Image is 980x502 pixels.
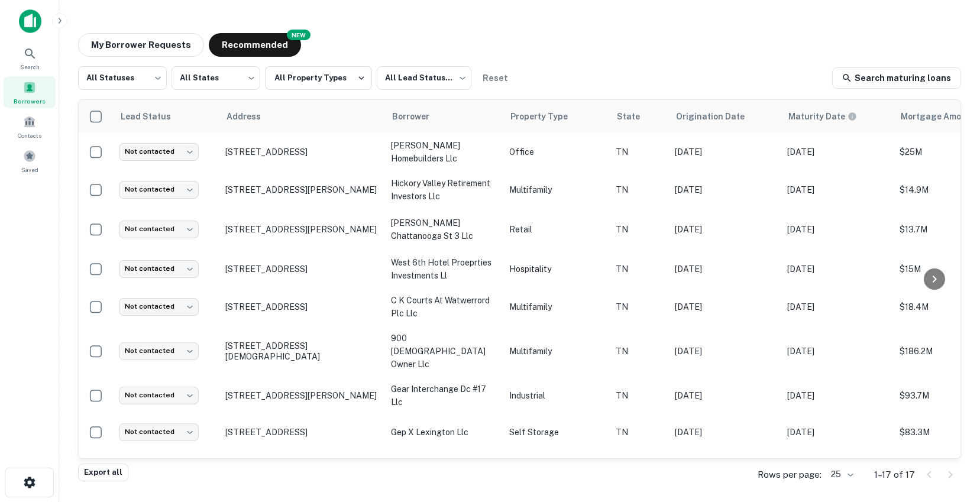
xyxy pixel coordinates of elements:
p: Retail [509,223,604,236]
p: 1–17 of 17 [874,468,915,482]
p: [DATE] [787,183,888,196]
div: Not contacted [119,181,199,198]
p: Self Storage [509,426,604,439]
p: [PERSON_NAME] homebuilders llc [391,139,497,165]
p: [STREET_ADDRESS][DEMOGRAPHIC_DATA] [225,341,379,362]
p: Hospitality [509,263,604,276]
th: Borrower [385,100,503,133]
div: Not contacted [119,342,199,360]
th: Lead Status [113,100,219,133]
p: [DATE] [675,223,775,236]
div: Not contacted [119,423,199,441]
th: Maturity dates displayed may be estimated. Please contact the lender for the most accurate maturi... [781,100,894,133]
th: State [610,100,669,133]
p: [DATE] [675,263,775,276]
span: Maturity dates displayed may be estimated. Please contact the lender for the most accurate maturi... [788,110,872,123]
p: TN [616,223,663,236]
p: [DATE] [675,145,775,158]
p: [DATE] [787,389,888,402]
p: TN [616,263,663,276]
a: Saved [4,145,56,177]
a: Contacts [4,111,56,142]
div: All Lead Statuses [377,63,471,93]
div: All Statuses [78,63,167,93]
p: Multifamily [509,183,604,196]
p: [DATE] [787,345,888,358]
a: Borrowers [4,76,56,108]
div: All States [172,63,260,93]
p: [STREET_ADDRESS][PERSON_NAME] [225,390,379,401]
p: TN [616,345,663,358]
div: Not contacted [119,221,199,238]
p: Industrial [509,389,604,402]
p: TN [616,145,663,158]
p: [PERSON_NAME] chattanooga st 3 llc [391,216,497,242]
th: Origination Date [669,100,781,133]
p: [DATE] [675,426,775,439]
div: 25 [826,466,855,483]
p: TN [616,389,663,402]
p: 900 [DEMOGRAPHIC_DATA] owner llc [391,332,497,371]
p: [DATE] [787,223,888,236]
h6: Maturity Date [788,110,845,123]
div: Not contacted [119,143,199,160]
img: capitalize-icon.png [19,9,41,33]
div: NEW [287,30,311,40]
p: [STREET_ADDRESS] [225,427,379,438]
p: TN [616,300,663,313]
a: Search maturing loans [832,67,961,89]
span: Address [227,109,276,124]
p: [DATE] [675,389,775,402]
button: Recommended [209,33,301,57]
p: [STREET_ADDRESS][PERSON_NAME] [225,184,379,195]
span: Contacts [18,131,41,140]
a: Search [4,42,56,74]
p: [DATE] [675,183,775,196]
p: Office [509,145,604,158]
p: Rows per page: [758,468,821,482]
span: Lead Status [120,109,186,124]
p: [DATE] [675,300,775,313]
p: Multifamily [509,345,604,358]
p: [DATE] [787,300,888,313]
div: Not contacted [119,298,199,315]
button: Export all [78,464,128,481]
span: Borrower [392,109,445,124]
span: Property Type [510,109,583,124]
p: [STREET_ADDRESS][PERSON_NAME] [225,224,379,235]
span: Search [20,62,40,72]
div: Not contacted [119,260,199,277]
p: [DATE] [787,263,888,276]
div: Maturity dates displayed may be estimated. Please contact the lender for the most accurate maturi... [788,110,857,123]
p: gear interchange dc #17 llc [391,383,497,409]
p: c k courts at watwerrord plc llc [391,294,497,320]
button: All Property Types [265,66,372,90]
p: TN [616,426,663,439]
p: hickory valley retirement investors llc [391,177,497,203]
p: [STREET_ADDRESS] [225,302,379,312]
span: Saved [21,165,38,174]
p: TN [616,183,663,196]
span: State [617,109,655,124]
span: Borrowers [14,96,46,106]
p: [DATE] [675,345,775,358]
span: Origination Date [676,109,760,124]
iframe: Chat Widget [921,407,980,464]
button: Reset [476,66,514,90]
p: [DATE] [787,426,888,439]
p: Multifamily [509,300,604,313]
div: Not contacted [119,387,199,404]
p: [STREET_ADDRESS] [225,264,379,274]
p: west 6th hotel proeprties investments ll [391,256,497,282]
button: My Borrower Requests [78,33,204,57]
p: gep x lexington llc [391,426,497,439]
p: [STREET_ADDRESS] [225,147,379,157]
p: [DATE] [787,145,888,158]
th: Address [219,100,385,133]
th: Property Type [503,100,610,133]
